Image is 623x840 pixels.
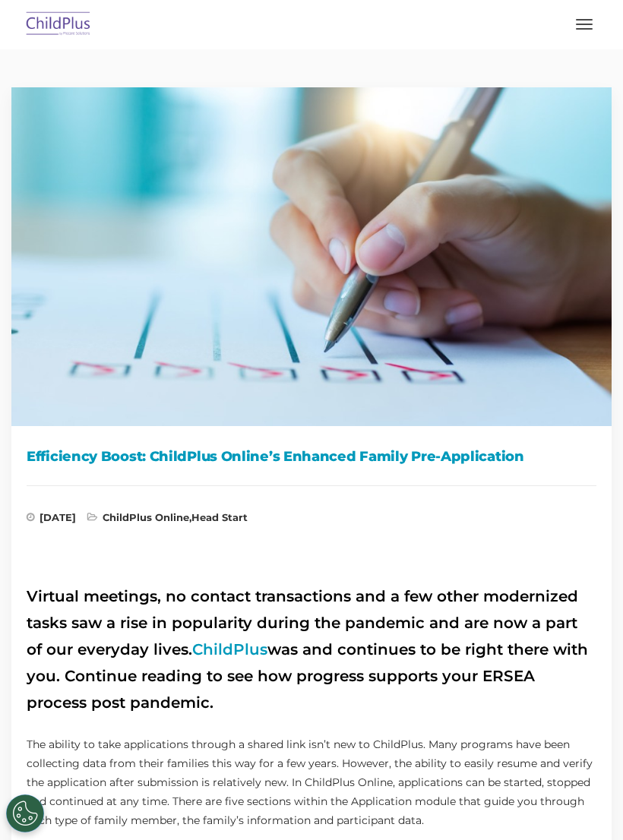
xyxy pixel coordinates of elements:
[27,445,596,468] h1: Efficiency Boost: ChildPlus Online’s Enhanced Family Pre-Application
[103,511,189,523] a: ChildPlus Online
[87,513,248,528] span: ,
[27,583,596,716] h2: Virtual meetings, no contact transactions and a few other modernized tasks saw a rise in populari...
[191,511,248,523] a: Head Start
[27,513,76,528] span: [DATE]
[6,794,44,832] button: Cookies Settings
[27,735,596,830] p: The ability to take applications through a shared link isn’t new to ChildPlus. Many programs have...
[23,7,94,43] img: ChildPlus by Procare Solutions
[192,640,267,658] a: ChildPlus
